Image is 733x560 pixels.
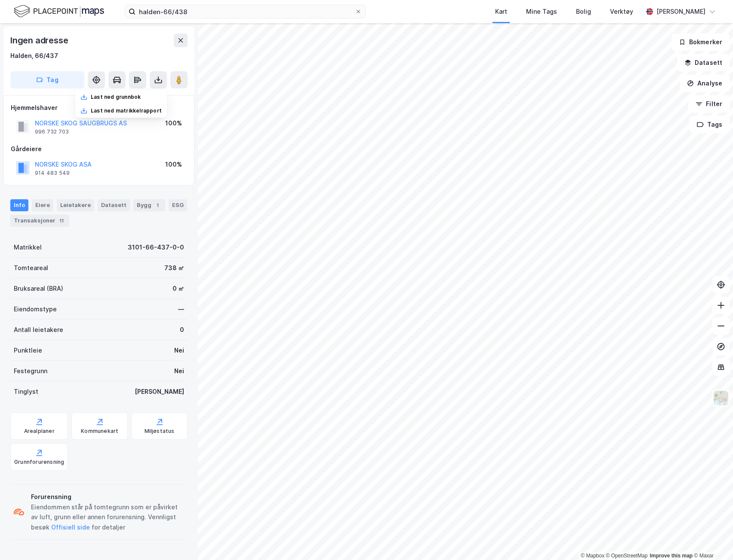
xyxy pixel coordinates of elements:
div: [PERSON_NAME] [135,387,184,397]
div: Antall leietakere [14,325,63,335]
div: Halden, 66/437 [10,51,58,61]
div: Eiere [32,199,53,211]
button: Bokmerker [671,33,730,51]
div: Forurensning [31,492,184,502]
div: 914 483 549 [35,170,70,177]
div: 996 732 703 [35,128,69,135]
div: Nei [174,345,184,356]
div: Bygg [133,199,165,211]
div: Datasett [98,199,130,211]
div: Last ned grunnbok [91,94,141,100]
div: Hjemmelshaver [11,103,187,113]
div: Kontrollprogram for chat [690,519,733,560]
button: Tags [690,116,730,133]
button: Analyse [680,75,730,92]
div: 100% [165,159,182,170]
div: Nei [174,366,184,376]
a: Improve this map [650,553,693,559]
div: Arealplaner [24,428,55,435]
div: Tinglyst [14,387,38,397]
a: Mapbox [581,553,604,559]
div: 3101-66-437-0-0 [128,242,184,253]
div: Ingen adresse [10,33,70,47]
div: Eiendommen står på tomtegrunn som er påvirket av luft, grunn eller annen forurensning. Vennligst ... [31,502,184,533]
div: 100% [165,118,182,128]
div: Grunnforurensning [14,459,64,466]
div: 0 ㎡ [172,283,184,294]
div: Bolig [576,6,591,17]
div: [PERSON_NAME] [656,6,705,17]
div: — [178,304,184,314]
div: Transaksjoner [10,215,69,227]
div: 738 ㎡ [164,263,184,273]
div: 1 [153,201,162,210]
div: Kart [495,6,507,17]
div: Gårdeiere [11,144,187,154]
a: OpenStreetMap [606,553,648,559]
div: Eiendomstype [14,304,57,314]
img: logo.f888ab2527a4732fd821a326f86c7f29.svg [14,4,104,19]
div: Punktleie [14,345,42,356]
div: Tomteareal [14,263,48,273]
div: Festegrunn [14,366,47,376]
div: Kommunekart [81,428,118,435]
div: Mine Tags [526,6,557,17]
div: Info [10,199,28,211]
img: Z [713,390,729,406]
div: Last ned matrikkelrapport [91,107,162,114]
div: ESG [169,199,187,211]
div: Matrikkel [14,242,42,253]
button: Datasett [677,54,730,71]
div: Bruksareal (BRA) [14,283,63,294]
iframe: Chat Widget [690,519,733,560]
div: 0 [180,325,184,335]
button: Tag [10,71,84,88]
div: Verktøy [610,6,633,17]
div: 11 [57,216,66,225]
div: Miljøstatus [145,428,175,435]
button: Filter [688,95,730,113]
div: Leietakere [57,199,94,211]
input: Søk på adresse, matrikkel, gårdeiere, leietakere eller personer [136,5,355,18]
